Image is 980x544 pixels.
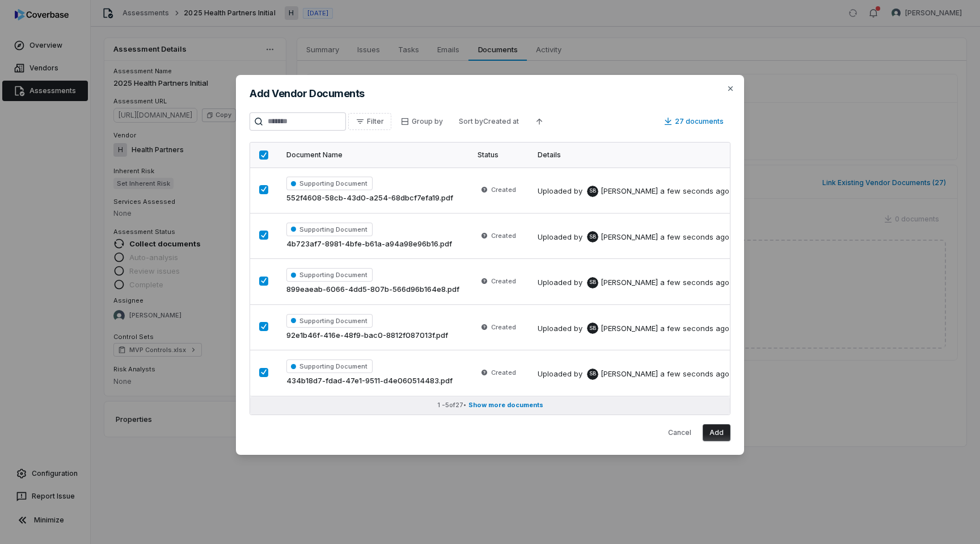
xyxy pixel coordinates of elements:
div: Uploaded [538,186,729,197]
span: 4b723af7-8981-4bfe-b61a-a94a98e96b16.pdf [286,238,452,250]
button: Group by [394,113,450,130]
span: Supporting Document [286,314,373,328]
button: Cancel [661,424,698,441]
button: Sort byCreated at [452,113,526,130]
span: 899eaeab-6066-4dd5-807b-566d96b164e8.pdf [286,284,459,295]
div: a few seconds ago [660,232,729,243]
span: Filter [367,117,384,126]
div: by [574,186,658,197]
span: SB [587,369,598,380]
div: a few seconds ago [660,323,729,334]
span: [PERSON_NAME] [601,232,658,243]
div: Uploaded [538,369,729,380]
span: SB [587,231,598,242]
div: by [574,231,658,242]
span: Supporting Document [286,177,373,190]
div: a few seconds ago [660,369,729,380]
span: 92e1b46f-416e-48f9-bac0-8812f087013f.pdf [286,330,448,341]
button: Download27 documents [657,113,730,130]
div: Status [478,150,519,160]
span: [PERSON_NAME] [601,369,658,380]
span: 552f4608-58cb-43d0-a254-68dbcf7efa19.pdf [286,193,453,204]
span: Show more documents [468,401,543,409]
span: SB [587,277,598,288]
div: a few seconds ago [660,277,729,288]
svg: Download [664,117,673,126]
span: Supporting Document [286,359,373,373]
span: SB [587,186,598,197]
div: Details [538,150,732,160]
span: Created [491,231,516,240]
button: Filter [348,113,391,130]
span: 434b18d7-fdad-47e1-9511-d4e060514483.pdf [286,375,453,387]
div: by [574,277,658,288]
span: Supporting Document [286,268,373,282]
span: Created [491,323,516,332]
span: Supporting Document [286,223,373,236]
div: Document Name [286,150,459,160]
span: [PERSON_NAME] [601,277,658,288]
div: Uploaded [538,277,729,288]
span: Created [491,277,516,286]
span: Created [491,368,516,377]
span: [PERSON_NAME] [601,186,658,197]
div: Uploaded [538,323,729,334]
span: [PERSON_NAME] [601,323,658,334]
button: Add [703,424,730,441]
button: Ascending [528,113,551,130]
span: SB [587,323,598,334]
button: 1 -5of27• Show more documents [250,396,730,415]
h2: Add Vendor Documents [250,89,730,99]
div: by [574,369,658,380]
div: a few seconds ago [660,186,729,197]
div: by [574,323,658,334]
span: Created [491,185,516,194]
div: Uploaded [538,231,729,242]
svg: Ascending [535,117,544,126]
